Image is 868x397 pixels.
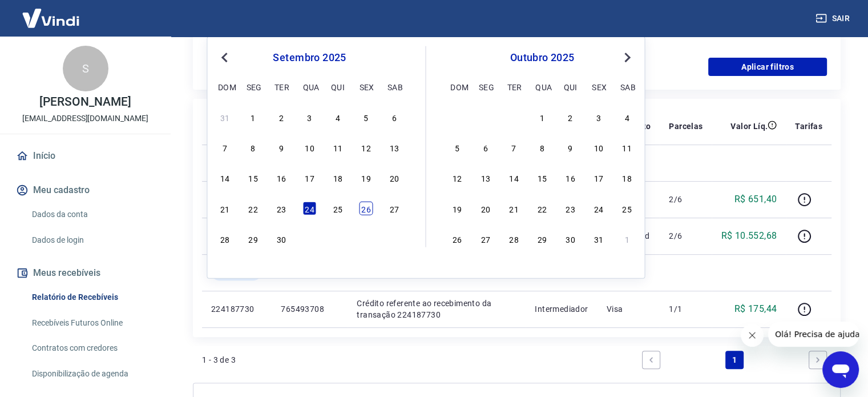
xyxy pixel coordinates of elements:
[359,141,373,154] div: Choose sexta-feira, 12 de setembro de 2025
[27,228,157,252] a: Dados de login
[274,141,288,154] div: Choose terça-feira, 9 de setembro de 2025
[27,286,157,309] a: Relatório de Recebíveis
[331,79,345,93] div: qui
[730,121,768,132] p: Valor Líq.
[27,311,157,335] a: Recebíveis Futuros Online
[359,171,373,185] div: Choose sexta-feira, 19 de setembro de 2025
[479,79,492,93] div: seg
[302,201,316,215] div: Choose quarta-feira, 24 de setembro de 2025
[247,171,260,185] div: Choose segunda-feira, 15 de setembro de 2025
[387,201,401,215] div: Choose sábado, 27 de setembro de 2025
[274,201,288,215] div: Choose terça-feira, 23 de setembro de 2025
[247,110,260,124] div: Choose segunda-feira, 1 de setembro de 2025
[274,171,288,185] div: Choose terça-feira, 16 de setembro de 2025
[302,171,316,185] div: Choose quarta-feira, 17 de setembro de 2025
[216,51,402,65] div: setembro 2025
[302,79,316,93] div: qua
[479,171,492,185] div: Choose segunda-feira, 13 de outubro de 2025
[331,201,345,215] div: Choose quinta-feira, 25 de setembro de 2025
[637,346,831,374] ul: Pagination
[507,110,520,124] div: Choose terça-feira, 30 de setembro de 2025
[734,193,777,206] p: R$ 651,40
[620,51,634,65] button: Next Month
[450,141,464,154] div: Choose domingo, 5 de outubro de 2025
[669,230,703,242] p: 2/6
[7,8,96,17] span: Olá! Precisa de ajuda?
[63,46,108,91] div: S
[331,110,345,124] div: Choose quinta-feira, 4 de setembro de 2025
[734,302,777,316] p: R$ 175,44
[620,201,634,215] div: Choose sábado, 25 de outubro de 2025
[669,121,703,132] p: Parcelas
[592,201,605,215] div: Choose sexta-feira, 24 de outubro de 2025
[620,110,634,124] div: Choose sábado, 4 de outubro de 2025
[535,232,549,246] div: Choose quarta-feira, 29 de outubro de 2025
[247,201,260,215] div: Choose segunda-feira, 22 de setembro de 2025
[357,298,516,320] p: Crédito referente ao recebimento da transação 224187730
[564,141,578,154] div: Choose quinta-feira, 9 de outubro de 2025
[387,232,401,246] div: Choose sábado, 4 de outubro de 2025
[218,141,232,154] div: Choose domingo, 7 de setembro de 2025
[247,232,260,246] div: Choose segunda-feira, 29 de setembro de 2025
[669,194,703,205] p: 2/6
[302,232,316,246] div: Choose quarta-feira, 1 de outubro de 2025
[741,324,764,347] iframe: Fechar mensagem
[449,51,636,65] div: outubro 2025
[479,110,492,124] div: Choose segunda-feira, 29 de setembro de 2025
[507,171,520,185] div: Choose terça-feira, 14 de outubro de 2025
[27,336,157,360] a: Contratos com credores
[795,121,822,132] p: Tarifas
[535,171,549,185] div: Choose quarta-feira, 15 de outubro de 2025
[218,201,232,215] div: Choose domingo, 21 de setembro de 2025
[359,232,373,246] div: Choose sexta-feira, 3 de outubro de 2025
[450,79,464,93] div: dom
[564,79,578,93] div: qui
[809,351,827,369] a: Next page
[507,201,520,215] div: Choose terça-feira, 21 de outubro de 2025
[479,141,492,154] div: Choose segunda-feira, 6 de outubro de 2025
[302,141,316,154] div: Choose quarta-feira, 10 de setembro de 2025
[449,109,636,247] div: month 2025-10
[620,141,634,154] div: Choose sábado, 11 de outubro de 2025
[535,79,549,93] div: qua
[247,79,260,93] div: seg
[331,232,345,246] div: Choose quinta-feira, 2 de outubro de 2025
[450,171,464,185] div: Choose domingo, 12 de outubro de 2025
[620,171,634,185] div: Choose sábado, 18 de outubro de 2025
[535,110,549,124] div: Choose quarta-feira, 1 de outubro de 2025
[592,232,605,246] div: Choose sexta-feira, 31 de outubro de 2025
[27,362,157,386] a: Disponibilização de agenda
[535,141,549,154] div: Choose quarta-feira, 8 de outubro de 2025
[620,79,634,93] div: sab
[507,141,520,154] div: Choose terça-feira, 7 de outubro de 2025
[564,232,578,246] div: Choose quinta-feira, 30 de outubro de 2025
[218,232,232,246] div: Choose domingo, 28 de setembro de 2025
[450,110,464,124] div: Choose domingo, 28 de setembro de 2025
[535,303,588,315] p: Intermediador
[450,232,464,246] div: Choose domingo, 26 de outubro de 2025
[274,110,288,124] div: Choose terça-feira, 2 de setembro de 2025
[387,171,401,185] div: Choose sábado, 20 de setembro de 2025
[217,51,231,65] button: Previous Month
[331,141,345,154] div: Choose quinta-feira, 11 de setembro de 2025
[450,201,464,215] div: Choose domingo, 19 de outubro de 2025
[39,96,131,108] p: [PERSON_NAME]
[387,110,401,124] div: Choose sábado, 6 de setembro de 2025
[387,141,401,154] div: Choose sábado, 13 de setembro de 2025
[281,303,338,315] p: 765493708
[218,110,232,124] div: Choose domingo, 31 de agosto de 2025
[14,260,157,286] button: Meus recebíveis
[725,351,744,369] a: Page 1 is your current page
[607,303,651,315] p: Visa
[274,79,288,93] div: ter
[14,1,88,35] img: Vindi
[359,110,373,124] div: Choose sexta-feira, 5 de setembro de 2025
[359,79,373,93] div: sex
[479,232,492,246] div: Choose segunda-feira, 27 de outubro de 2025
[331,171,345,185] div: Choose quinta-feira, 18 de setembro de 2025
[218,79,232,93] div: dom
[708,58,827,76] button: Aplicar filtros
[202,354,236,366] p: 1 - 3 de 3
[387,79,401,93] div: sab
[822,351,859,388] iframe: Botão para abrir a janela de mensagens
